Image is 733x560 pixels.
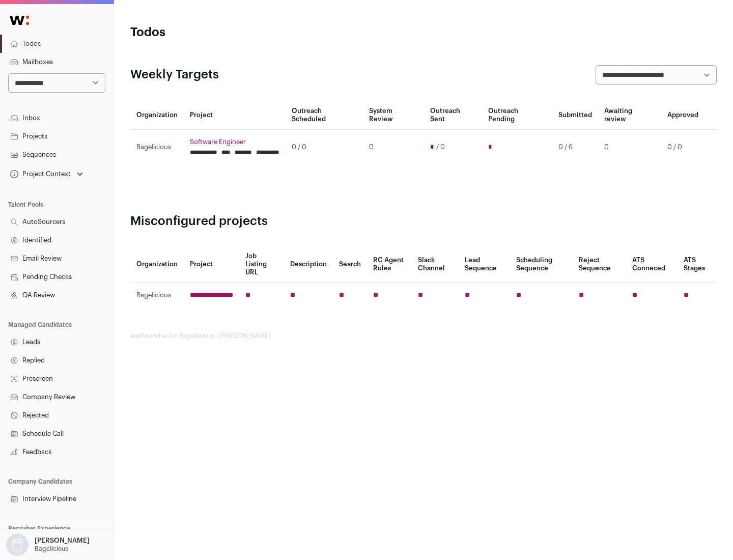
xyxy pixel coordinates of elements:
[510,246,573,283] th: Scheduling Sequence
[626,246,677,283] th: ATS Conneced
[184,101,286,130] th: Project
[661,101,704,130] th: Approved
[661,130,704,165] td: 0 / 0
[286,101,363,130] th: Outreach Scheduled
[130,67,219,83] h2: Weekly Targets
[436,143,445,151] span: / 0
[130,101,184,130] th: Organization
[130,24,326,41] h1: Todos
[8,170,71,178] div: Project Context
[130,283,184,308] td: Bagelicious
[4,534,92,556] button: Open dropdown
[424,101,483,130] th: Outreach Sent
[130,130,184,165] td: Bagelicious
[598,130,661,165] td: 0
[4,10,35,31] img: Wellfound
[482,101,552,130] th: Outreach Pending
[6,534,29,556] img: nopic.png
[573,246,627,283] th: Reject Sequence
[367,246,411,283] th: RC Agent Rules
[459,246,510,283] th: Lead Sequence
[130,213,717,230] h2: Misconfigured projects
[412,246,459,283] th: Slack Channel
[598,101,661,130] th: Awaiting review
[190,138,279,146] a: Software Engineer
[130,332,717,340] footer: wellfound:ai for Bagelicious - [PERSON_NAME]
[552,130,598,165] td: 0 / 6
[363,130,424,165] td: 0
[35,537,90,545] p: [PERSON_NAME]
[35,545,68,553] p: Bagelicious
[284,246,333,283] th: Description
[130,246,184,283] th: Organization
[239,246,284,283] th: Job Listing URL
[333,246,367,283] th: Search
[552,101,598,130] th: Submitted
[678,246,717,283] th: ATS Stages
[286,130,363,165] td: 0 / 0
[363,101,424,130] th: System Review
[8,167,85,181] button: Open dropdown
[184,246,239,283] th: Project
